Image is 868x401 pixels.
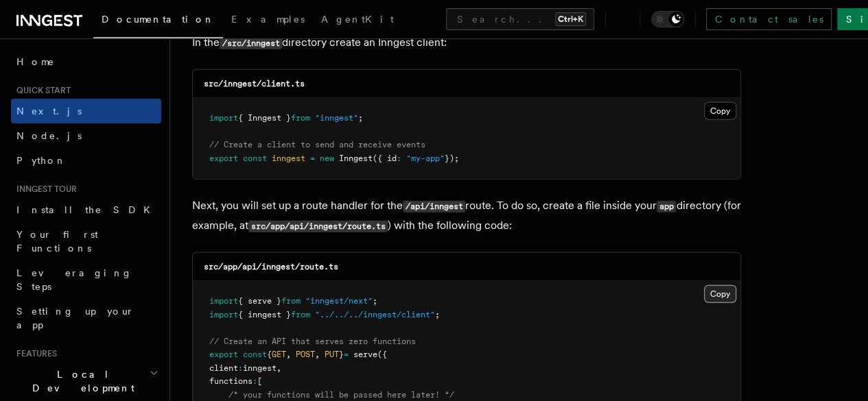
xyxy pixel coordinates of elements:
[315,310,435,319] span: "../../../inngest/client"
[238,310,291,319] span: { inngest }
[238,363,243,373] span: :
[277,363,281,373] span: ,
[16,267,132,292] span: Leveraging Steps
[272,350,286,359] span: GET
[555,12,586,26] kbd: Ctrl+K
[231,14,305,25] span: Examples
[325,350,339,359] span: PUT
[281,296,301,306] span: from
[220,38,282,49] code: /src/inngest
[192,196,741,236] p: Next, you will set up a route handler for the route. To do so, create a file inside your director...
[377,350,387,359] span: ({
[446,8,594,30] button: Search...Ctrl+K
[209,376,253,386] span: functions
[339,350,344,359] span: }
[243,350,267,359] span: const
[16,204,159,215] span: Install the SDK
[228,390,454,400] span: /* your functions will be passed here later! */
[358,113,363,123] span: ;
[243,154,267,163] span: const
[344,350,349,359] span: =
[16,106,82,117] span: Next.js
[435,310,440,319] span: ;
[11,123,161,148] a: Node.js
[11,260,161,299] a: Leveraging Steps
[209,113,238,123] span: import
[706,8,832,30] a: Contact sales
[11,99,161,123] a: Next.js
[321,14,394,25] span: AgentKit
[209,363,238,373] span: client
[16,55,55,69] span: Home
[243,363,277,373] span: inngest
[11,184,77,195] span: Inngest tour
[238,296,281,306] span: { serve }
[16,130,82,141] span: Node.js
[339,154,373,163] span: Inngest
[373,296,377,306] span: ;
[296,350,315,359] span: POST
[403,201,465,212] code: /api/inngest
[651,11,684,27] button: Toggle dark mode
[373,154,397,163] span: ({ id
[11,148,161,173] a: Python
[238,113,291,123] span: { Inngest }
[11,367,150,395] span: Local Development
[223,4,313,37] a: Examples
[310,154,315,163] span: =
[204,262,338,271] code: src/app/api/inngest/route.ts
[406,154,445,163] span: "my-app"
[209,350,238,359] span: export
[315,113,358,123] span: "inngest"
[445,154,459,163] span: });
[253,376,257,386] span: :
[11,85,71,96] span: Quick start
[16,229,98,254] span: Your first Functions
[257,376,262,386] span: [
[16,155,67,166] span: Python
[192,33,741,53] p: In the directory create an Inngest client:
[209,154,238,163] span: export
[267,350,272,359] span: {
[353,350,377,359] span: serve
[209,296,238,306] span: import
[704,285,736,303] button: Copy
[11,222,161,260] a: Your first Functions
[313,4,402,37] a: AgentKit
[248,221,388,232] code: src/app/api/inngest/route.ts
[102,14,215,25] span: Documentation
[11,348,57,359] span: Features
[291,310,310,319] span: from
[315,350,320,359] span: ,
[397,154,401,163] span: :
[11,49,161,74] a: Home
[704,102,736,120] button: Copy
[11,362,161,400] button: Local Development
[657,201,676,212] code: app
[93,4,223,38] a: Documentation
[209,140,425,149] span: // Create a client to send and receive events
[204,79,305,88] code: src/inngest/client.ts
[11,299,161,337] a: Setting up your app
[272,154,305,163] span: inngest
[286,350,291,359] span: ,
[209,337,416,346] span: // Create an API that serves zero functions
[291,113,310,123] span: from
[320,154,334,163] span: new
[11,197,161,222] a: Install the SDK
[209,310,238,319] span: import
[16,306,134,330] span: Setting up your app
[305,296,373,306] span: "inngest/next"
